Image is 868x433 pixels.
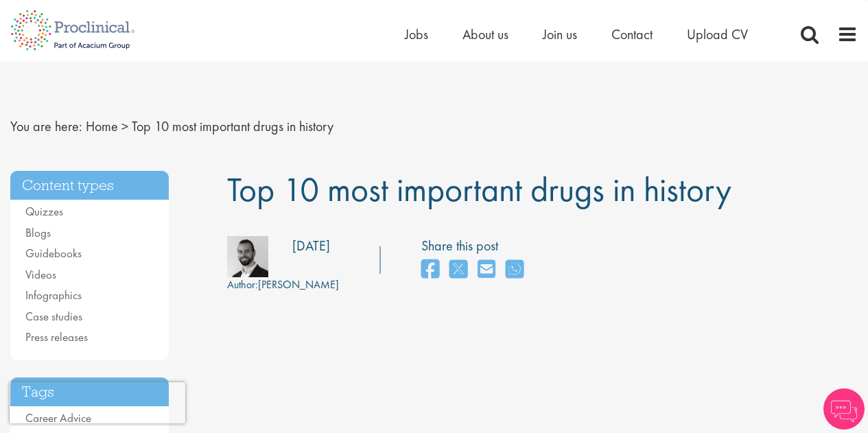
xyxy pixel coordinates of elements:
[506,255,524,285] a: share on whats app
[25,329,88,344] a: Press releases
[687,25,748,43] a: Upload CV
[10,377,169,407] h3: Tags
[611,25,653,43] a: Contact
[227,236,268,277] img: 76d2c18e-6ce3-4617-eefd-08d5a473185b
[462,25,508,43] a: About us
[25,246,82,261] a: Guidebooks
[227,167,731,211] span: Top 10 most important drugs in history
[10,171,169,200] h3: Content types
[478,255,495,285] a: share on email
[292,236,330,256] div: [DATE]
[449,255,467,285] a: share on twitter
[25,288,82,303] a: Infographics
[405,25,428,43] a: Jobs
[543,25,577,43] a: Join us
[10,382,185,423] iframe: reCAPTCHA
[121,117,128,135] span: >
[25,309,82,324] a: Case studies
[227,277,339,293] div: [PERSON_NAME]
[823,388,865,430] img: Chatbot
[25,204,63,219] a: Quizzes
[10,117,82,135] span: You are here:
[86,117,118,135] a: breadcrumb link
[421,255,439,285] a: share on facebook
[227,277,258,292] span: Author:
[132,117,333,135] span: Top 10 most important drugs in history
[25,225,51,240] a: Blogs
[421,236,530,256] label: Share this post
[25,267,56,282] a: Videos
